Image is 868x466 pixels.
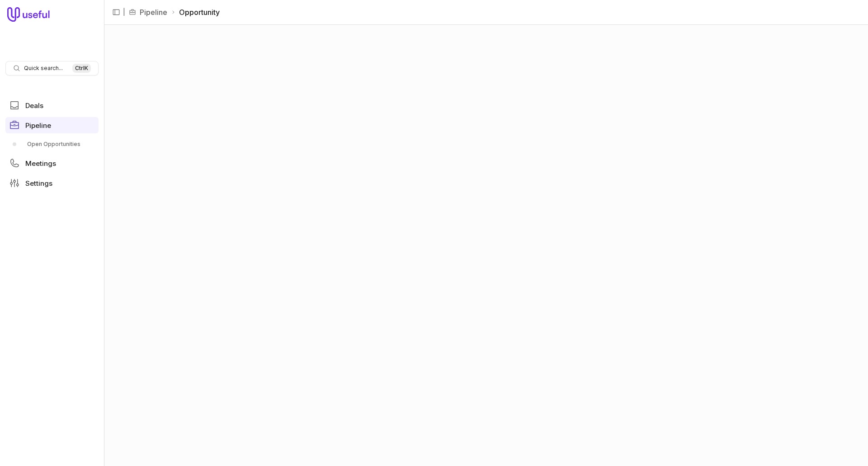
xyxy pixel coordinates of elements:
span: Quick search... [24,65,63,72]
span: Meetings [25,160,56,167]
kbd: Ctrl K [72,64,91,73]
a: Open Opportunities [5,137,99,151]
span: | [123,7,125,18]
span: Pipeline [25,122,51,129]
div: Pipeline submenu [5,137,99,151]
a: Pipeline [140,7,167,18]
button: Collapse sidebar [109,5,123,19]
span: Deals [25,102,43,109]
a: Deals [5,97,99,113]
a: Pipeline [5,117,99,133]
a: Meetings [5,155,99,171]
a: Settings [5,175,99,191]
li: Opportunity [171,7,220,18]
span: Settings [25,180,52,187]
